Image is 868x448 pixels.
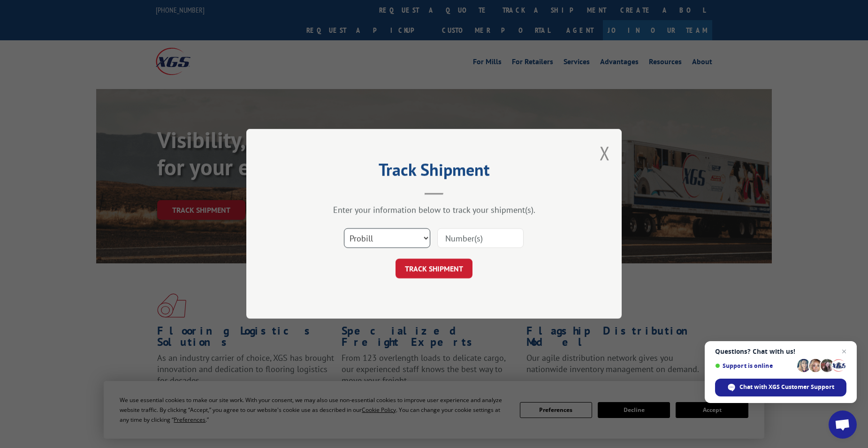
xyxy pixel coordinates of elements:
[293,163,575,181] h2: Track Shipment
[715,362,794,369] span: Support is online
[739,383,834,391] span: Chat with XGS Customer Support
[396,259,472,279] button: TRACK SHIPMENT
[715,348,846,355] span: Questions? Chat with us!
[715,379,846,396] div: Chat with XGS Customer Support
[293,205,575,216] div: Enter your information below to track your shipment(s).
[838,346,850,357] span: Close chat
[600,141,610,165] button: Close modal
[437,229,524,248] input: Number(s)
[829,411,857,439] div: Open chat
